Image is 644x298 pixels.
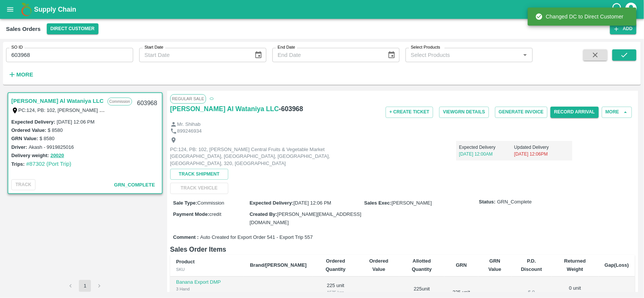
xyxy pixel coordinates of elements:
span: Regular Sale [170,94,206,103]
span: GRN_Complete [114,182,155,188]
button: Record Arrival [550,107,599,118]
label: Status: [479,199,496,206]
a: [PERSON_NAME] Al Wataniya LLC [11,96,104,106]
label: End Date [278,44,295,50]
label: Akash - 9919825016 [29,144,74,150]
div: Sales Orders [6,24,41,34]
span: [PERSON_NAME][EMAIL_ADDRESS][DOMAIN_NAME] [249,211,361,225]
input: End Date [272,48,381,62]
div: Changed DC to Direct Customer [535,10,624,23]
label: Delivery weight: [11,153,49,158]
h6: - 603968 [279,104,303,114]
button: + Create Ticket [386,107,433,118]
button: page 1 [79,280,91,292]
label: Created By : [249,211,277,217]
span: GRN_Complete [497,199,532,206]
b: Brand/[PERSON_NAME] [250,262,307,268]
h6: Sales Order Items [170,244,635,255]
label: SO ID [11,44,23,50]
label: Driver: [11,144,27,150]
b: Product [176,259,195,264]
span: credit [209,211,221,217]
label: Ordered Value: [11,127,46,133]
label: $ 8580 [40,136,55,141]
a: [PERSON_NAME] Al Wataniya LLC [170,104,279,114]
input: Select Products [408,50,518,60]
span: [DATE] 12:06 PM [294,200,331,206]
strong: More [16,72,33,78]
b: P.D. Discount [521,258,542,272]
div: 603968 [132,95,161,112]
p: [DATE] 12:06PM [514,151,569,157]
input: Enter SO ID [6,48,133,62]
button: ViewGRN Details [439,107,489,118]
label: Expected Delivery : [11,119,55,125]
p: Banana Export DMP [176,279,238,286]
label: [DATE] 12:06 PM [57,119,94,125]
div: $ 0 [518,289,546,296]
b: GRN [456,262,467,268]
p: Updated Delivery [514,144,569,151]
b: Ordered Quantity [326,258,346,272]
b: Supply Chain [34,6,76,13]
label: Expected Delivery : [249,200,293,206]
img: logo [19,2,34,17]
label: Comment : [173,234,199,241]
button: Track Shipment [170,169,228,180]
button: Choose date [251,48,266,62]
div: 3 Hand [176,286,238,292]
label: Sale Type : [173,200,197,206]
b: Gap(Loss) [605,262,629,268]
b: Allotted Quantity [412,258,432,272]
button: open drawer [2,1,19,18]
button: Select DC [47,23,98,34]
button: More [602,107,632,118]
span: Commission [197,200,224,206]
p: Expected Delivery [459,144,514,151]
p: 899246934 [177,128,201,135]
p: [DATE] 12:00AM [459,151,514,157]
label: Sales Exec : [364,200,392,206]
button: Generate Invoice [495,107,547,118]
button: Choose date [384,48,399,62]
nav: pagination navigation [63,280,106,292]
button: Open [520,50,530,60]
div: SKU [176,266,238,273]
a: #87302 (Port Trip) [26,161,71,167]
label: GRN Value: [11,136,38,141]
label: $ 8580 [48,127,63,133]
label: Trips: [11,161,25,167]
b: GRN Value [489,258,501,272]
label: Start Date [144,44,163,50]
a: Supply Chain [34,4,611,15]
p: PC:124, PB: 102, [PERSON_NAME] Central Fruits & Vegetable Market [GEOGRAPHIC_DATA], [GEOGRAPHIC_D... [170,146,340,167]
label: Select Products [411,44,440,50]
label: Payment Mode : [173,211,209,217]
b: Ordered Value [369,258,389,272]
button: More [6,68,35,81]
b: Returned Weight [564,258,586,272]
button: Add [610,23,636,34]
div: customer-support [611,3,624,16]
input: Start Date [139,48,248,62]
label: PC:124, PB: 102, [PERSON_NAME] Central Fruits & Vegetable Market [GEOGRAPHIC_DATA], [GEOGRAPHIC_D... [18,107,452,113]
span: Auto Created for Export Order 541 - Export Trip 557 [200,234,313,241]
button: 20020 [51,151,64,160]
p: Mr. Shihab [177,121,200,128]
span: [PERSON_NAME] [392,200,432,206]
p: Commission [108,98,132,105]
div: account of current user [624,2,638,17]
